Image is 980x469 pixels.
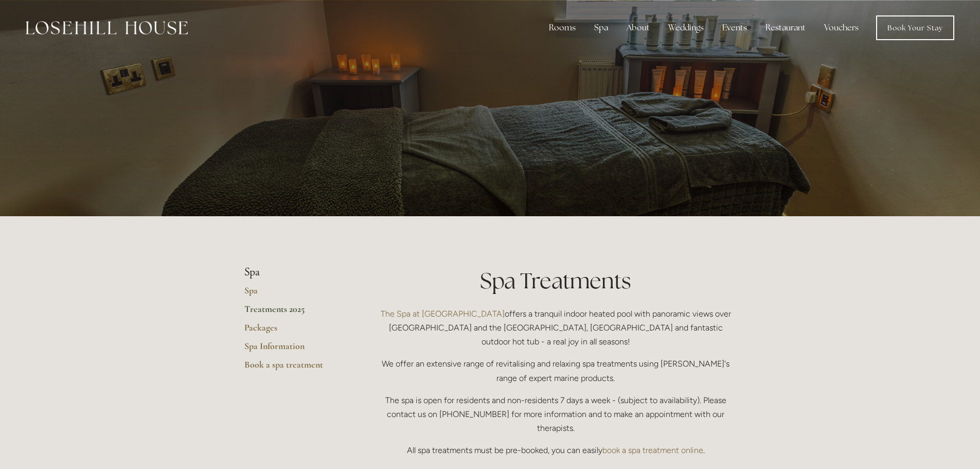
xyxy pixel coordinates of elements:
a: Treatments 2025 [244,303,343,322]
a: Book Your Stay [876,15,954,40]
div: Events [714,18,755,38]
p: We offer an extensive range of revitalising and relaxing spa treatments using [PERSON_NAME]'s ran... [376,357,736,385]
a: The Spa at [GEOGRAPHIC_DATA] [381,309,505,319]
a: Spa Information [244,340,343,359]
p: offers a tranquil indoor heated pool with panoramic views over [GEOGRAPHIC_DATA] and the [GEOGRAP... [376,307,736,349]
div: About [618,18,658,38]
h1: Spa Treatments [376,266,736,296]
div: Spa [586,18,616,38]
p: The spa is open for residents and non-residents 7 days a week - (subject to availability). Please... [376,393,736,436]
a: Spa [244,285,343,303]
img: Losehill House [26,21,188,34]
div: Rooms [541,18,584,38]
div: Weddings [660,18,712,38]
a: Vouchers [816,18,867,38]
a: book a spa treatment online [602,445,703,455]
div: Restaurant [757,18,814,38]
a: Book a spa treatment [244,359,343,377]
li: Spa [244,266,343,279]
p: All spa treatments must be pre-booked, you can easily . [376,443,736,457]
a: Packages [244,322,343,340]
